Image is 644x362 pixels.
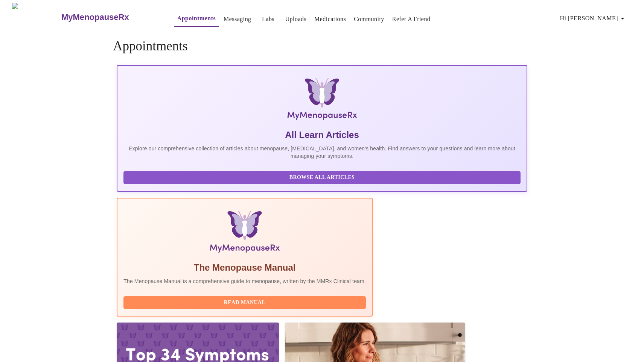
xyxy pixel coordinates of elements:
img: MyMenopauseRx Logo [185,78,459,123]
button: Browse All Articles [123,171,521,184]
a: Labs [262,14,274,24]
span: Hi [PERSON_NAME] [560,13,627,24]
button: Labs [256,12,280,27]
button: Hi [PERSON_NAME] [557,11,630,26]
h5: The Menopause Manual [123,262,366,274]
a: MyMenopauseRx [60,4,159,30]
button: Medications [311,12,349,27]
a: Browse All Articles [123,174,522,180]
a: Appointments [177,13,216,24]
button: Uploads [282,12,310,27]
h5: All Learn Articles [123,129,521,141]
a: Medications [314,14,346,24]
button: Community [351,12,387,27]
a: Messaging [224,14,251,24]
button: Appointments [174,11,219,27]
h4: Appointments [113,39,531,54]
span: Browse All Articles [131,173,513,182]
button: Read Manual [123,296,366,309]
button: Refer a Friend [389,12,434,27]
p: The Menopause Manual is a comprehensive guide to menopause, written by the MMRx Clinical team. [123,277,366,285]
span: Read Manual [131,298,358,307]
a: Uploads [285,14,307,24]
button: Messaging [221,12,254,27]
img: MyMenopauseRx Logo [12,3,60,31]
img: Menopause Manual [162,211,327,256]
a: Refer a Friend [392,14,431,24]
p: Explore our comprehensive collection of articles about menopause, [MEDICAL_DATA], and women's hea... [123,145,521,160]
a: Read Manual [123,299,368,305]
a: Community [354,14,384,24]
h3: MyMenopauseRx [61,12,129,22]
